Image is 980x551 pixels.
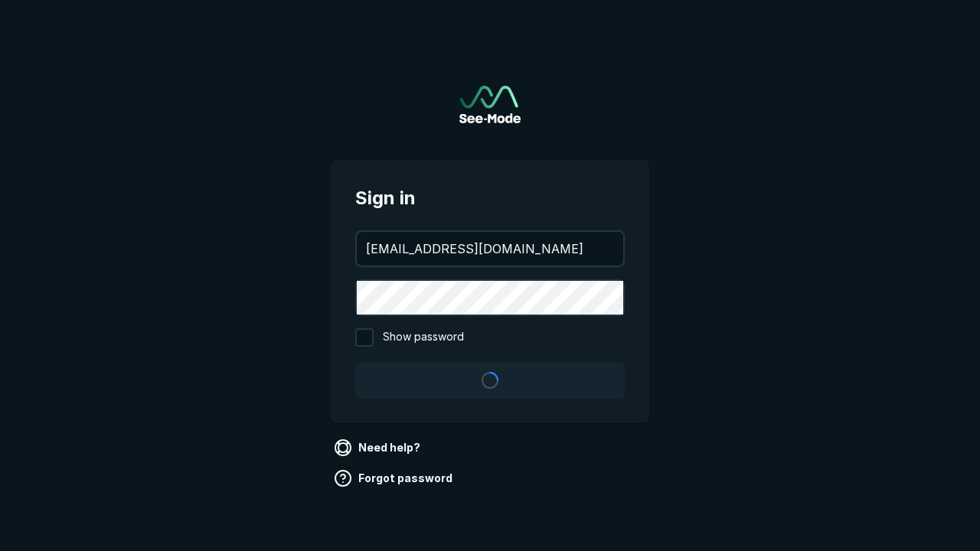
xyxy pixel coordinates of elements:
span: Show password [383,328,464,347]
a: Go to sign in [459,86,521,123]
a: Forgot password [331,466,459,491]
input: your@email.com [357,232,623,266]
a: Need help? [331,435,426,460]
img: See-Mode Logo [459,86,521,123]
span: Sign in [355,184,625,212]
